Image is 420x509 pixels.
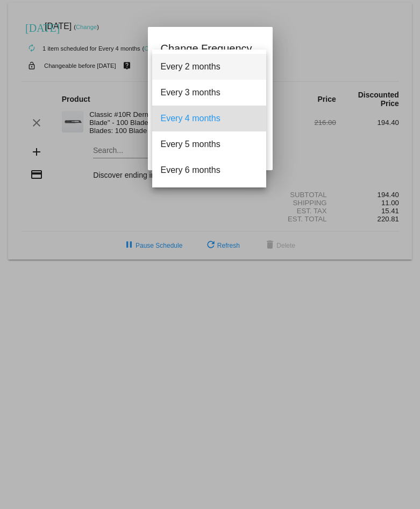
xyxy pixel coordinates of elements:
span: Every 3 months [161,80,258,106]
span: Every 4 months [161,106,258,131]
span: Every 2 months [161,54,258,80]
span: Every 5 months [161,131,258,157]
span: Every 6 months [161,157,258,183]
span: Every 7 months [161,183,258,209]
